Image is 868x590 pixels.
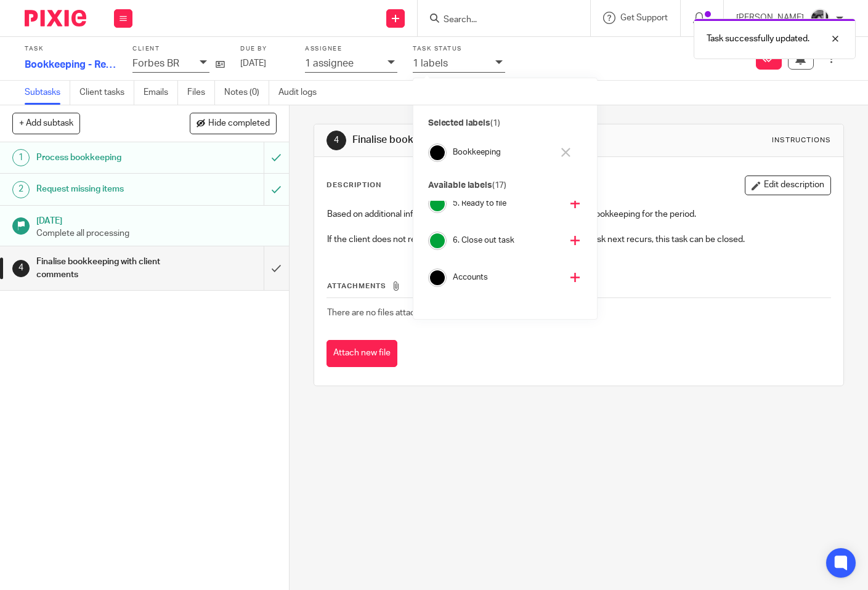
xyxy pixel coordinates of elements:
[810,9,830,28] img: IMG_7103.jpg
[144,81,178,105] a: Emails
[772,135,831,145] div: Instructions
[25,45,117,53] label: Task
[12,181,30,198] div: 2
[327,233,830,246] p: If the client does not respond or provide information by the time this task next recurs, this tas...
[453,147,553,158] h4: Bookkeeping
[36,227,277,240] p: Complete all processing
[413,58,448,69] p: 1 labels
[224,81,269,105] a: Notes (0)
[327,340,397,368] button: Attach new file
[305,45,397,53] label: Assignee
[36,180,180,198] h1: Request missing items
[490,119,500,127] span: (1)
[278,81,326,105] a: Audit logs
[327,309,476,317] span: There are no files attached to this task.
[240,59,266,68] span: [DATE]
[190,113,277,134] button: Hide completed
[745,176,831,195] button: Edit description
[79,81,134,105] a: Client tasks
[453,198,561,209] h4: 5. Ready to file
[12,149,30,166] div: 1
[413,45,505,53] label: Task status
[36,212,277,227] h1: [DATE]
[36,148,180,167] h1: Process bookkeeping
[12,113,80,134] button: + Add subtask
[428,179,582,192] p: Available labels
[707,33,809,45] p: Task successfully updated.
[36,253,180,284] h1: Finalise bookkeeping with client comments
[453,235,561,246] h4: 6. Close out task
[352,134,605,147] h1: Finalise bookkeeping with client comments
[327,180,381,190] p: Description
[25,81,70,105] a: Subtasks
[240,45,290,53] label: Due by
[132,58,179,69] p: Forbes BR
[25,10,86,26] img: Pixie
[305,58,354,69] p: 1 assignee
[327,283,386,289] span: Attachments
[327,131,346,150] div: 4
[428,117,582,130] p: Selected labels
[12,260,30,277] div: 4
[132,45,225,53] label: Client
[453,272,561,283] h4: Accounts
[327,208,830,220] p: Based on additional information provided by the client, complete the bookkeeping for the period.
[208,119,270,129] span: Hide completed
[492,181,506,190] span: (17)
[187,81,215,105] a: Files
